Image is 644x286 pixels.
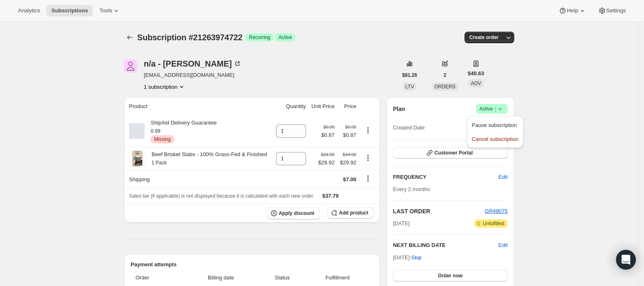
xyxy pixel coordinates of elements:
span: $81.26 [402,72,417,78]
button: Product actions [361,153,375,162]
span: $0.87 [340,131,356,139]
span: Created Date [393,124,425,132]
small: 1 Pack [152,160,167,166]
span: Active [479,105,504,113]
th: Quantity [273,97,308,115]
span: Apply discount [279,210,315,217]
small: $34.00 [343,152,356,157]
button: Pause subscription [469,118,521,131]
button: Subscriptions [124,32,136,43]
h2: Plan [393,105,405,113]
span: Missing [154,136,171,143]
span: LTV [405,84,414,90]
button: Shipping actions [361,174,375,183]
span: AOV [471,81,481,86]
div: n/a - [PERSON_NAME] [144,60,241,68]
button: Tools [94,5,125,16]
button: $81.26 [397,69,422,81]
span: Add product [339,210,368,216]
span: [DATE] · [393,254,422,261]
span: Billing date [184,274,258,282]
span: Cancel subscription [472,136,518,142]
span: $29.92 [340,159,356,167]
small: 0.99 [151,128,160,134]
img: product img [129,150,145,167]
th: Product [124,97,273,115]
span: Sales tax (if applicable) is not displayed because it is calculated with each new order. [129,193,314,199]
small: $34.00 [321,152,335,157]
button: Analytics [13,5,45,16]
span: n/a - John Merritt [124,60,137,73]
span: Active [278,34,292,41]
button: Apply discount [267,207,320,219]
span: Recurring [249,34,270,41]
span: Pause subscription [472,122,517,128]
div: Open Intercom Messenger [616,250,636,270]
th: Unit Price [308,97,337,115]
span: 2 [444,72,446,78]
div: ShipAid Delivery Guarantee [145,119,216,143]
div: Beef Brisket Slabs - 100% Grass-Fed & Finished [145,150,267,167]
span: $29.92 [318,159,335,167]
span: Tools [99,7,112,14]
span: $7.00 [343,176,356,182]
button: Create order [465,32,504,43]
span: [DATE] [393,219,410,228]
button: Cancel subscription [469,132,521,145]
th: Shipping [124,170,273,188]
button: GR49075 [485,207,508,215]
span: ORDERS [435,84,455,90]
small: $0.99 [345,125,356,129]
span: | [495,106,496,112]
button: 2 [439,69,451,81]
button: Product actions [144,83,186,91]
button: Customer Portal [393,147,508,159]
span: [EMAIL_ADDRESS][DOMAIN_NAME] [144,71,241,79]
button: Product actions [361,126,375,135]
span: $0.87 [321,131,335,139]
span: Customer Portal [435,150,473,156]
button: Add product [327,207,373,219]
span: Order now [438,272,462,279]
span: Subscription #21263974722 [137,33,242,42]
span: Analytics [18,7,40,14]
a: GR49075 [485,208,508,214]
button: Help [554,5,591,16]
button: Edit [494,171,513,184]
button: Edit [499,241,508,249]
span: Edit [499,173,508,181]
span: Settings [606,7,626,14]
h2: Payment attempts [131,261,373,269]
span: Status [262,274,302,282]
span: Skip [411,254,421,262]
span: $40.63 [468,69,484,78]
h2: NEXT BILLING DATE [393,241,499,249]
small: $0.99 [324,125,335,129]
span: Fulfillment [307,274,368,282]
button: Subscriptions [46,5,93,16]
button: Order now [393,270,508,281]
h2: LAST ORDER [393,207,485,215]
span: Help [567,7,578,14]
span: Every 2 months [393,186,430,192]
span: Create order [469,34,499,41]
span: Unfulfilled [483,220,504,227]
span: $37.79 [322,193,339,199]
th: Price [337,97,359,115]
h2: FREQUENCY [393,173,499,181]
button: Settings [593,5,631,16]
button: Skip [406,251,426,264]
span: Subscriptions [51,7,88,14]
